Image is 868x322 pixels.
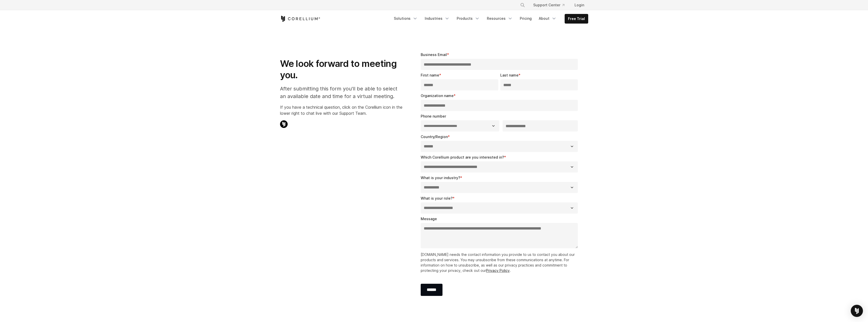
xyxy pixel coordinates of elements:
[421,196,453,200] span: What is your role?
[514,1,588,10] div: Navigation Menu
[421,252,580,273] p: [DOMAIN_NAME] needs the contact information you provide to us to contact you about our products a...
[565,14,588,23] a: Free Trial
[280,104,402,116] p: If you have a technical question, click on the Corellium icon in the lower right to chat live wit...
[280,58,402,81] h1: We look forward to meeting you.
[536,14,560,23] a: About
[421,114,446,118] span: Phone number
[421,155,504,159] span: Which Corellium product are you interested in?
[518,1,527,10] button: Search
[422,14,453,23] a: Industries
[280,120,288,128] img: Corellium Chat Icon
[500,73,519,77] span: Last name
[421,52,447,57] span: Business Email
[486,268,510,273] a: Privacy Policy
[421,176,460,180] span: What is your industry?
[484,14,516,23] a: Resources
[517,14,535,23] a: Pricing
[529,1,568,10] a: Support Center
[391,14,588,24] div: Navigation Menu
[391,14,421,23] a: Solutions
[421,93,454,98] span: Organization name
[851,305,863,317] div: Open Intercom Messenger
[421,217,437,221] span: Message
[454,14,483,23] a: Products
[280,16,320,22] a: Corellium Home
[570,1,588,10] a: Login
[421,73,439,77] span: First name
[280,85,402,100] p: After submitting this form you'll be able to select an available date and time for a virtual meet...
[421,135,448,139] span: Country/Region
